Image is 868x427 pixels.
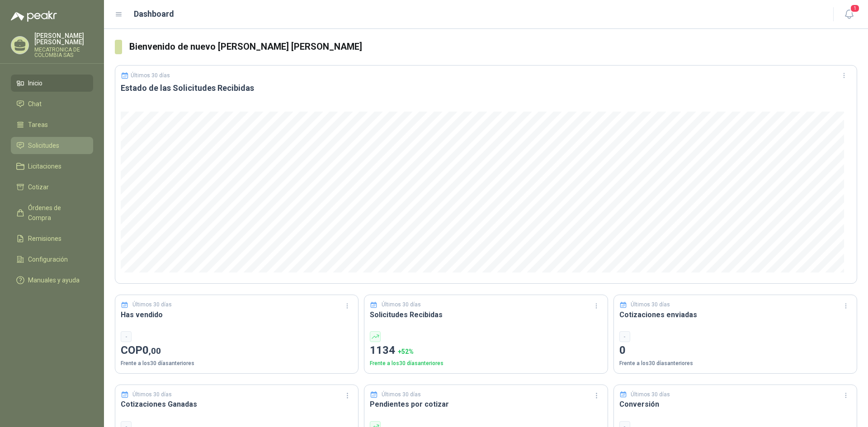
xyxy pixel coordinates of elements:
p: COP [121,342,353,359]
a: Licitaciones [11,158,93,175]
span: ,00 [149,346,161,356]
span: Inicio [28,78,42,88]
p: Frente a los 30 días anteriores [619,359,851,368]
span: Cotizar [28,182,49,192]
p: Últimos 30 días [131,72,170,79]
h3: Cotizaciones enviadas [619,309,851,320]
p: 1134 [370,342,602,359]
a: Órdenes de Compra [11,199,93,226]
div: - [619,331,630,342]
span: Configuración [28,254,68,264]
span: Tareas [28,120,48,130]
h3: Has vendido [121,309,353,320]
a: Chat [11,95,93,113]
a: Remisiones [11,230,93,247]
h3: Solicitudes Recibidas [370,309,602,320]
span: Remisiones [28,234,61,244]
p: Últimos 30 días [631,300,670,309]
h3: Pendientes por cotizar [370,399,602,410]
div: - [121,331,132,342]
span: + 52 % [398,348,414,355]
p: Frente a los 30 días anteriores [121,359,353,368]
h3: Cotizaciones Ganadas [121,399,353,410]
span: Chat [28,99,42,109]
h1: Dashboard [134,8,174,20]
h3: Estado de las Solicitudes Recibidas [121,83,851,94]
p: Últimos 30 días [631,390,670,399]
p: Frente a los 30 días anteriores [370,359,602,368]
a: Configuración [11,251,93,268]
a: Manuales y ayuda [11,272,93,289]
a: Tareas [11,116,93,133]
p: Últimos 30 días [132,300,172,309]
a: Cotizar [11,178,93,196]
img: Logo peakr [11,11,57,22]
span: Licitaciones [28,161,61,171]
h3: Bienvenido de nuevo [PERSON_NAME] [PERSON_NAME] [129,40,857,54]
a: Solicitudes [11,137,93,154]
span: Manuales y ayuda [28,275,80,285]
h3: Conversión [619,399,851,410]
p: Últimos 30 días [382,390,421,399]
button: 1 [841,6,857,23]
span: 0 [142,344,161,357]
p: 0 [619,342,851,359]
p: MECATRONICA DE COLOMBIA SAS [34,47,93,58]
p: Últimos 30 días [382,300,421,309]
span: Órdenes de Compra [28,203,85,223]
p: Últimos 30 días [132,390,172,399]
span: Solicitudes [28,141,59,150]
p: [PERSON_NAME] [PERSON_NAME] [34,33,93,45]
a: Inicio [11,75,93,92]
span: 1 [850,4,860,13]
